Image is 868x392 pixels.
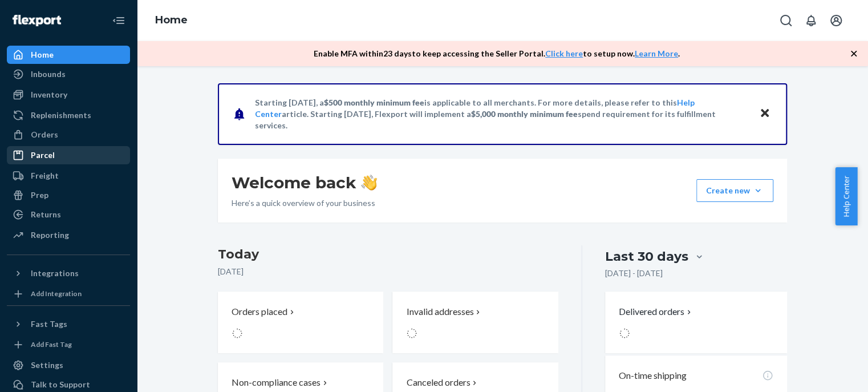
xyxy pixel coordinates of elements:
div: Integrations [31,268,79,279]
img: hand-wave emoji [361,175,377,191]
a: Click here [545,49,583,58]
h1: Welcome back [232,172,377,193]
div: Fast Tags [31,318,67,330]
span: $5,000 monthly minimum fee [471,109,578,119]
a: Home [155,14,188,26]
div: Inbounds [31,68,66,80]
button: Invalid addresses [392,292,558,353]
p: Starting [DATE], a is applicable to all merchants. For more details, please refer to this article... [255,97,748,131]
div: Last 30 days [605,248,688,265]
a: Reporting [7,226,130,244]
div: Talk to Support [31,379,90,390]
button: Integrations [7,264,130,282]
button: Help Center [835,167,857,225]
div: Returns [31,209,61,220]
h3: Today [218,245,558,264]
div: Freight [31,170,59,181]
button: Open notifications [800,9,822,32]
ol: breadcrumbs [146,4,197,37]
button: Close [757,106,772,122]
a: Freight [7,167,130,185]
span: $500 monthly minimum fee [324,98,424,107]
div: Settings [31,359,63,371]
button: Delivered orders [619,305,693,318]
div: Add Fast Tag [31,340,72,349]
a: Inventory [7,86,130,104]
button: Open Search Box [774,9,797,32]
p: Invalid addresses [406,305,473,318]
a: Inbounds [7,65,130,83]
div: Prep [31,189,48,201]
a: Parcel [7,146,130,164]
div: Reporting [31,229,69,241]
p: Enable MFA within 23 days to keep accessing the Seller Portal. to setup now. . [314,48,680,59]
div: Replenishments [31,110,91,121]
a: Learn More [635,49,678,58]
p: On-time shipping [619,369,687,382]
div: Inventory [31,89,67,100]
div: Add Integration [31,289,82,298]
a: Settings [7,356,130,374]
button: Open account menu [825,9,847,32]
button: Create new [696,179,773,202]
button: Orders placed [218,292,383,353]
a: Returns [7,205,130,224]
p: [DATE] - [DATE] [605,268,663,279]
button: Fast Tags [7,315,130,333]
div: Parcel [31,149,55,161]
a: Add Fast Tag [7,338,130,351]
p: Orders placed [232,305,287,318]
button: Close Navigation [107,9,130,32]
a: Add Integration [7,287,130,301]
p: [DATE] [218,266,558,277]
a: Orders [7,126,130,144]
p: Here’s a quick overview of your business [232,197,377,209]
a: Home [7,46,130,64]
img: Flexport logo [13,15,61,26]
div: Home [31,49,54,60]
div: Orders [31,129,58,140]
p: Canceled orders [406,376,470,389]
a: Replenishments [7,106,130,124]
a: Prep [7,186,130,204]
p: Non-compliance cases [232,376,321,389]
